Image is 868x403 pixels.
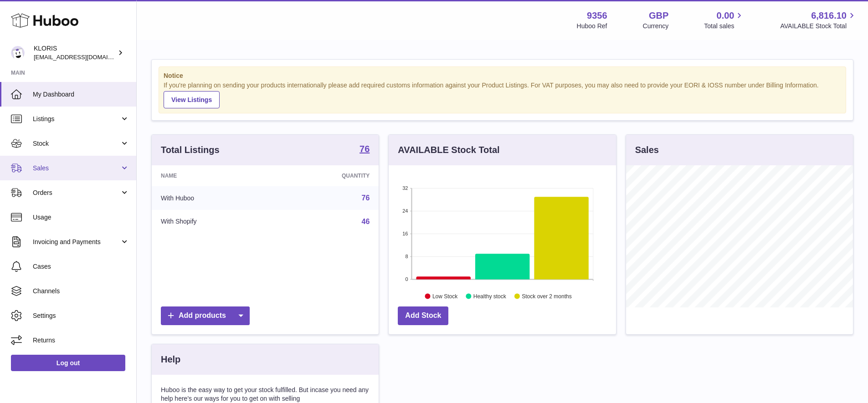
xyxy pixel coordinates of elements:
div: Huboo Ref [577,22,607,31]
span: AVAILABLE Stock Total [780,22,857,31]
a: 76 [360,144,370,155]
text: Stock over 2 months [522,293,572,299]
div: KLORIS [34,44,116,61]
td: With Shopify [152,210,274,234]
span: [EMAIL_ADDRESS][DOMAIN_NAME] [34,53,134,61]
td: With Huboo [152,186,274,210]
span: Listings [33,115,120,123]
div: Currency [643,22,669,31]
p: Huboo is the easy way to get your stock fulfilled. But incase you need any help here's our ways f... [161,386,370,403]
text: 0 [406,276,408,282]
a: Add Stock [398,306,448,325]
span: 6,816.10 [811,10,847,22]
text: 16 [403,231,408,236]
span: Stock [33,139,120,148]
th: Name [152,165,274,186]
h3: Help [161,353,180,366]
span: Settings [33,311,129,320]
span: Total sales [704,22,745,31]
span: Channels [33,287,129,296]
span: Cases [33,262,129,271]
text: Low Stock [432,293,458,299]
h3: Sales [635,144,659,156]
span: 0.00 [717,10,734,22]
a: 0.00 Total sales [704,10,745,31]
a: 6,816.10 AVAILABLE Stock Total [780,10,857,31]
th: Quantity [274,165,379,186]
div: If you're planning on sending your products internationally please add required customs informati... [164,81,841,108]
strong: GBP [649,10,668,22]
a: Add products [161,306,250,325]
text: 24 [403,208,408,214]
strong: 9356 [587,10,607,22]
strong: 76 [360,144,370,153]
span: My Dashboard [33,90,129,99]
img: huboo@kloriscbd.com [11,46,25,60]
span: Usage [33,213,129,222]
span: Invoicing and Payments [33,238,120,246]
strong: Notice [164,71,841,80]
a: 76 [362,194,370,202]
a: Log out [11,355,125,371]
a: 46 [362,218,370,225]
span: Orders [33,189,120,197]
text: 32 [403,185,408,191]
h3: Total Listings [161,144,220,156]
span: Returns [33,336,129,345]
a: View Listings [164,91,220,108]
text: 8 [406,254,408,259]
span: Sales [33,164,120,173]
text: Healthy stock [473,293,507,299]
h3: AVAILABLE Stock Total [398,144,499,156]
